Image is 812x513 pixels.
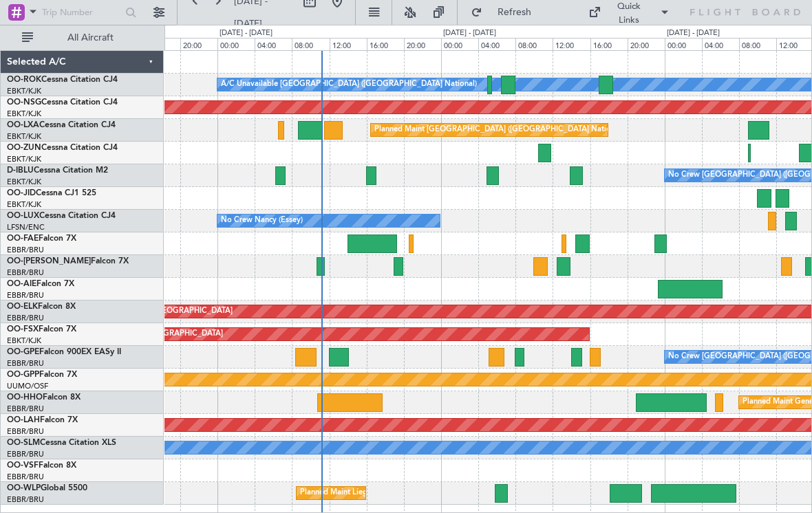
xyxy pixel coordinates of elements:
div: No Crew Nancy (Essey) [221,210,303,231]
button: Quick Links [581,1,676,23]
div: 00:00 [665,38,702,50]
a: EBKT/KJK [7,131,41,142]
div: [DATE] - [DATE] [667,28,720,39]
a: OO-[PERSON_NAME]Falcon 7X [7,257,129,265]
a: OO-GPEFalcon 900EX EASy II [7,348,121,356]
a: OO-FSXFalcon 7X [7,325,76,334]
a: LFSN/ENC [7,222,45,232]
a: OO-LUXCessna Citation CJ4 [7,212,116,220]
div: 12:00 [553,38,590,50]
a: UUMO/OSF [7,381,48,391]
span: OO-ZUN [7,144,41,152]
span: OO-LAH [7,416,40,424]
a: EBBR/BRU [7,404,44,414]
div: [DATE] - [DATE] [220,28,273,39]
span: OO-[PERSON_NAME] [7,257,91,265]
div: 04:00 [478,38,515,50]
div: 04:00 [255,38,292,50]
span: OO-HHO [7,393,43,402]
input: Trip Number [42,2,121,23]
button: Refresh [464,1,547,23]
a: EBBR/BRU [7,449,44,459]
span: OO-FSX [7,325,39,334]
a: OO-GPPFalcon 7X [7,371,77,379]
div: Planned Maint [GEOGRAPHIC_DATA] ([GEOGRAPHIC_DATA] National) [374,120,623,140]
div: 00:00 [217,38,255,50]
button: All Aircraft [15,27,149,49]
a: EBBR/BRU [7,358,44,369]
div: 20:00 [404,38,441,50]
div: 20:00 [628,38,665,50]
span: OO-LXA [7,121,39,129]
span: OO-ELK [7,303,38,311]
span: OO-GPP [7,371,39,379]
div: 08:00 [515,38,553,50]
a: EBBR/BRU [7,472,44,482]
a: EBKT/KJK [7,86,41,96]
span: OO-GPE [7,348,39,356]
a: OO-SLMCessna Citation XLS [7,439,116,447]
a: OO-NSGCessna Citation CJ4 [7,98,118,107]
div: 08:00 [292,38,329,50]
a: OO-AIEFalcon 7X [7,280,74,288]
a: OO-WLPGlobal 5500 [7,484,87,492]
div: 12:00 [330,38,367,50]
a: OO-LXACessna Citation CJ4 [7,121,116,129]
span: OO-VSF [7,461,39,470]
a: OO-VSFFalcon 8X [7,461,76,470]
span: OO-ROK [7,76,41,84]
a: EBKT/KJK [7,154,41,164]
a: OO-ZUNCessna Citation CJ4 [7,144,118,152]
a: EBBR/BRU [7,426,44,437]
span: OO-WLP [7,484,41,492]
a: EBBR/BRU [7,494,44,505]
a: EBKT/KJK [7,336,41,346]
a: EBKT/KJK [7,109,41,119]
span: OO-SLM [7,439,40,447]
span: All Aircraft [36,33,145,43]
span: OO-JID [7,189,36,197]
span: Refresh [485,8,543,17]
div: 08:00 [739,38,776,50]
div: 04:00 [702,38,739,50]
a: EBKT/KJK [7,177,41,187]
a: OO-LAHFalcon 7X [7,416,78,424]
span: OO-NSG [7,98,41,107]
a: EBKT/KJK [7,199,41,210]
span: D-IBLU [7,166,34,175]
a: EBBR/BRU [7,290,44,301]
span: OO-FAE [7,234,39,243]
span: OO-AIE [7,280,36,288]
a: OO-FAEFalcon 7X [7,234,76,243]
div: 16:00 [590,38,628,50]
div: A/C Unavailable [GEOGRAPHIC_DATA] ([GEOGRAPHIC_DATA] National) [221,74,477,95]
a: OO-HHOFalcon 8X [7,393,81,402]
div: 00:00 [441,38,478,50]
a: EBBR/BRU [7,313,44,323]
div: 20:00 [180,38,217,50]
div: Planned Maint Liege [300,483,372,503]
a: OO-ELKFalcon 8X [7,303,76,311]
a: EBBR/BRU [7,245,44,255]
a: OO-ROKCessna Citation CJ4 [7,76,118,84]
div: [DATE] - [DATE] [443,28,496,39]
a: D-IBLUCessna Citation M2 [7,166,108,175]
span: OO-LUX [7,212,39,220]
a: OO-JIDCessna CJ1 525 [7,189,96,197]
div: 16:00 [367,38,404,50]
a: EBBR/BRU [7,268,44,278]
